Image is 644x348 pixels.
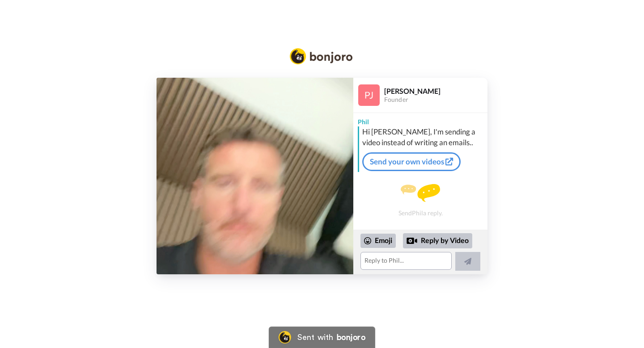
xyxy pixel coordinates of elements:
[403,233,472,248] div: Reply by Video
[384,96,487,104] div: Founder
[362,152,461,171] a: Send your own videos
[407,235,417,246] div: Reply by Video
[360,234,396,248] div: Emoji
[353,176,487,225] div: Send Phil a reply.
[157,78,353,274] img: 5bf72589-6956-42b0-ae10-8515f22bd700-thumb.jpg
[358,84,380,106] img: Profile Image
[362,126,485,148] div: Hi [PERSON_NAME], I'm sending a video instead of writing an emails..
[290,48,352,64] img: Bonjoro Logo
[401,184,440,202] img: message.svg
[353,113,487,126] div: Phil
[384,87,487,95] div: [PERSON_NAME]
